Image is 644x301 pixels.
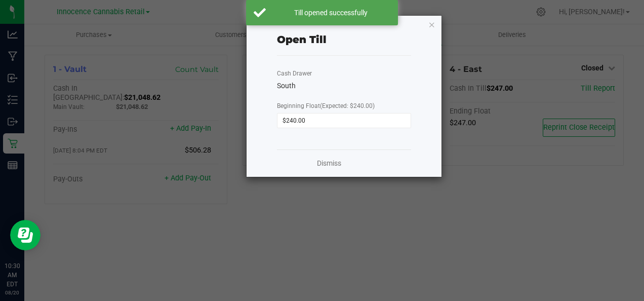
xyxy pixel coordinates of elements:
a: Dismiss [317,158,341,169]
iframe: Resource center [10,220,41,250]
div: Till opened successfully [271,8,390,18]
label: Cash Drawer [277,69,312,78]
div: Open Till [277,32,327,47]
span: Beginning Float [277,102,375,109]
div: South [277,81,411,91]
span: (Expected: $240.00) [320,102,375,109]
